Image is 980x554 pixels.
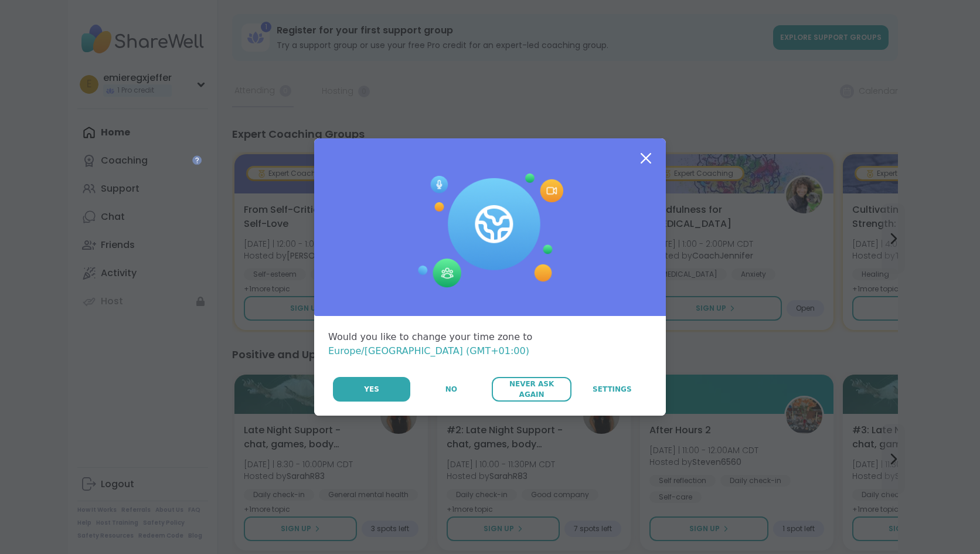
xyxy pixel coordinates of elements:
span: Settings [593,384,632,395]
iframe: Spotlight [192,155,202,165]
img: Session Experience [417,174,563,288]
span: Europe/[GEOGRAPHIC_DATA] (GMT+01:00) [328,345,529,356]
div: Would you like to change your time zone to [328,330,652,358]
span: No [445,384,457,395]
button: Never Ask Again [492,377,571,402]
span: Never Ask Again [498,379,565,400]
button: No [411,377,491,402]
button: Yes [333,377,410,402]
a: Settings [573,377,652,402]
span: Yes [364,384,379,395]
